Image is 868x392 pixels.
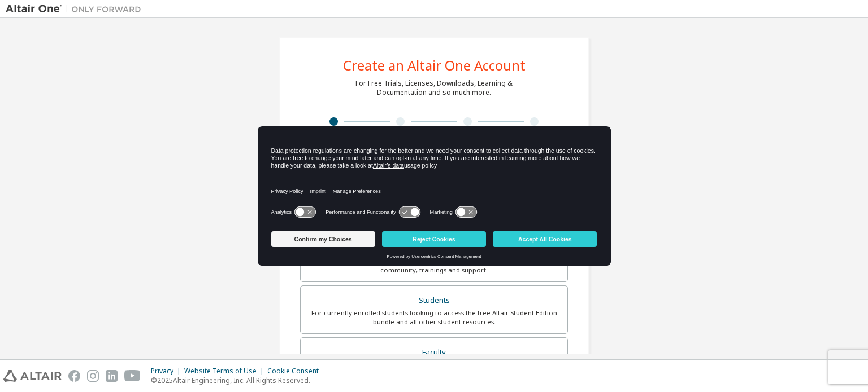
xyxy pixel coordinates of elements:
[307,293,561,309] div: Students
[6,3,147,15] img: Altair One
[106,370,118,382] img: linkedin.svg
[307,309,561,327] div: For currently enrolled students looking to access the free Altair Student Edition bundle and all ...
[307,345,561,360] div: Faculty
[184,367,267,376] div: Website Terms of Use
[3,370,62,382] img: altair_logo.svg
[68,370,80,382] img: facebook.svg
[87,370,99,382] img: instagram.svg
[343,59,526,72] div: Create an Altair One Account
[151,367,184,376] div: Privacy
[355,79,513,97] div: For Free Trials, Licenses, Downloads, Learning & Documentation and so much more.
[267,367,325,376] div: Cookie Consent
[151,376,325,385] p: © 2025 Altair Engineering, Inc. All Rights Reserved.
[124,370,141,382] img: youtube.svg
